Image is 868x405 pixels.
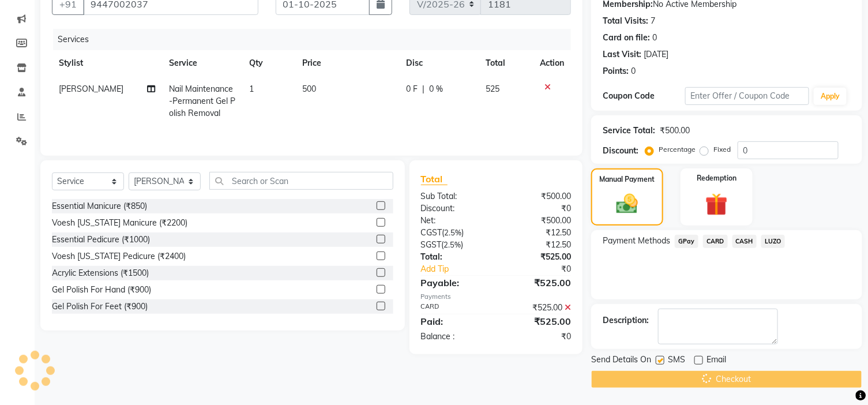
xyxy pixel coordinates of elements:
span: GPay [675,235,698,248]
div: [DATE] [644,48,668,61]
div: ₹12.50 [496,239,580,251]
span: Total [421,173,448,185]
div: Description: [603,314,649,327]
div: Service Total: [603,125,655,137]
div: Card on file: [603,32,650,44]
span: CARD [703,235,728,248]
div: Sub Total: [412,190,496,202]
span: [PERSON_NAME] [59,84,123,94]
button: Apply [814,88,847,105]
div: ₹12.50 [496,227,580,239]
div: ₹500.00 [496,190,580,202]
div: Coupon Code [603,90,685,102]
img: _gift.svg [698,190,735,219]
th: Action [533,50,571,76]
span: Nail Maintenance-Permanent Gel Polish Removal [169,84,235,118]
label: Manual Payment [600,174,655,185]
th: Service [162,50,242,76]
span: 2.5% [444,240,461,249]
div: 7 [651,15,655,27]
div: Total Visits: [603,15,648,27]
label: Fixed [713,144,731,155]
div: 0 [631,65,636,77]
div: 0 [652,32,657,44]
div: ₹525.00 [496,314,580,328]
div: ₹525.00 [496,251,580,263]
span: 2.5% [445,228,462,237]
div: Points: [603,65,629,77]
div: Gel Polish For Feet (₹900) [52,301,148,313]
div: Balance : [412,331,496,343]
div: Voesh [US_STATE] Manicure (₹2200) [52,217,187,229]
div: ₹525.00 [496,302,580,314]
span: 0 F [406,83,418,95]
input: Search or Scan [209,172,393,190]
span: 0 % [429,83,443,95]
span: Payment Methods [603,235,670,247]
div: ₹0 [496,331,580,343]
span: LUZO [761,235,785,248]
div: Essential Pedicure (₹1000) [52,234,150,246]
div: ₹0 [496,202,580,215]
img: _cash.svg [610,192,645,216]
label: Redemption [697,173,737,183]
div: ( ) [412,227,496,239]
input: Enter Offer / Coupon Code [685,87,809,105]
span: 525 [486,84,499,94]
div: Gel Polish For Hand (₹900) [52,284,151,296]
span: Send Details On [591,354,651,368]
div: Discount: [603,145,638,157]
div: Voesh [US_STATE] Pedicure (₹2400) [52,250,186,262]
th: Total [479,50,533,76]
span: 1 [249,84,254,94]
label: Percentage [659,144,696,155]
div: Services [53,29,580,50]
span: | [422,83,424,95]
div: Total: [412,251,496,263]
span: Email [707,354,726,368]
div: Essential Manicure (₹850) [52,200,147,212]
div: ₹500.00 [496,215,580,227]
th: Disc [399,50,479,76]
div: Payable: [412,276,496,290]
th: Stylist [52,50,162,76]
a: Add Tip [412,263,510,275]
div: Discount: [412,202,496,215]
div: Paid: [412,314,496,328]
th: Qty [242,50,296,76]
div: Net: [412,215,496,227]
span: SMS [668,354,685,368]
div: CARD [412,302,496,314]
span: SGST [421,239,442,250]
div: Last Visit: [603,48,641,61]
div: ₹500.00 [660,125,690,137]
th: Price [296,50,400,76]
span: 500 [303,84,317,94]
div: ₹525.00 [496,276,580,290]
div: Acrylic Extensions (₹1500) [52,267,149,279]
span: CASH [732,235,757,248]
div: ₹0 [510,263,580,275]
div: Payments [421,292,571,302]
span: CGST [421,227,442,238]
div: ( ) [412,239,496,251]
